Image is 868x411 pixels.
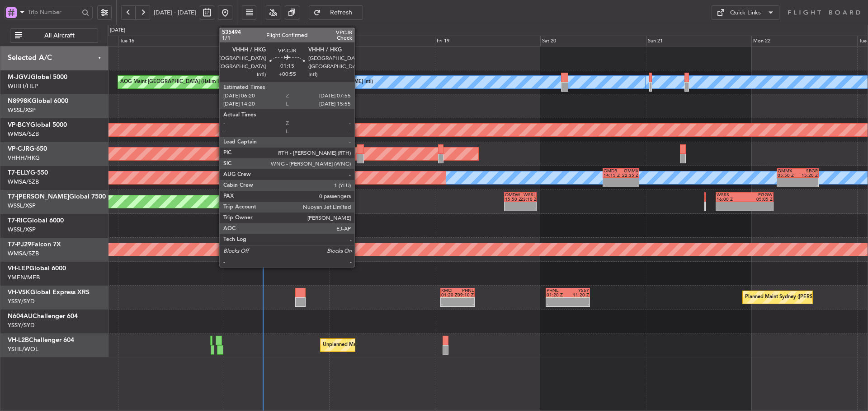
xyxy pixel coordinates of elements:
a: T7-RICGlobal 6000 [8,217,64,224]
div: - [798,183,818,187]
a: WSSL/XSP [8,226,36,234]
span: [DATE] - [DATE] [154,9,196,17]
span: T7-RIC [8,217,27,224]
div: Thu 18 [329,36,435,46]
div: Wed 17 [224,36,330,46]
span: T7-PJ29 [8,241,31,248]
div: Quick Links [730,9,761,18]
a: WSSL/XSP [8,106,36,114]
div: EGGW [745,193,773,197]
span: N604AU [8,313,33,319]
div: SBGR [798,169,818,173]
span: T7-ELLY [8,170,30,176]
span: VH-VSK [8,289,30,296]
div: - [458,302,474,307]
a: T7-PJ29Falcon 7X [8,241,61,248]
div: 16:00 Z [717,197,745,202]
div: 09:10 Z [458,293,474,297]
div: PHNL [458,288,474,293]
span: VH-LEP [8,265,29,272]
a: YSSY/SYD [8,297,35,305]
a: N8998KGlobal 6000 [8,98,68,104]
div: 01:20 Z [547,293,568,297]
div: - [547,302,568,307]
div: 01:20 Z [441,293,458,297]
span: Refresh [323,9,360,16]
span: M-JGVJ [8,74,31,80]
div: - [621,183,639,187]
span: All Aircraft [24,32,95,39]
div: Sat 20 [540,36,646,46]
div: Unplanned Maint [GEOGRAPHIC_DATA] ([GEOGRAPHIC_DATA]) [323,338,472,352]
a: N604AUChallenger 604 [8,313,78,319]
div: - [568,302,589,307]
a: WMSA/SZB [8,249,39,258]
div: - [441,302,458,307]
a: VH-L2BChallenger 604 [8,337,74,343]
div: Tue 16 [118,36,224,46]
span: VP-CJR [8,146,29,152]
div: - [745,207,773,211]
a: WSSL/XSP [8,202,36,210]
div: Planned Maint Sydney ([PERSON_NAME] Intl) [745,291,850,304]
a: WIHH/HLP [8,82,38,90]
div: GMMX [778,169,797,173]
a: VHHH/HKG [8,154,40,162]
div: - [505,207,520,211]
div: 05:05 Z [745,197,773,202]
a: VP-BCYGlobal 5000 [8,122,67,128]
a: VH-VSKGlobal Express XRS [8,289,90,296]
div: 15:20 Z [798,173,818,178]
input: Trip Number [28,5,79,19]
div: GMMX [621,169,639,173]
div: 14:15 Z [604,173,621,178]
div: - [604,183,621,187]
div: [PERSON_NAME][GEOGRAPHIC_DATA] ([PERSON_NAME] Intl) [226,75,373,89]
a: YMEN/MEB [8,273,40,282]
div: KMCI [441,288,458,293]
a: VH-LEPGlobal 6000 [8,265,66,272]
a: M-JGVJGlobal 5000 [8,74,67,80]
a: YSSY/SYD [8,321,35,329]
div: Fri 19 [435,36,541,46]
div: - [520,207,536,211]
div: 05:50 Z [778,173,797,178]
div: OMDB [604,169,621,173]
div: - [778,183,797,187]
div: Mon 22 [751,36,857,46]
div: AOG Maint [GEOGRAPHIC_DATA] (Halim Intl) [120,75,226,89]
div: YSSY [568,288,589,293]
div: 23:10 Z [520,197,536,202]
a: WMSA/SZB [8,130,39,138]
button: Refresh [309,5,363,20]
div: [DATE] [110,27,125,34]
span: VH-L2B [8,337,29,343]
div: Sun 21 [646,36,752,46]
div: WSSS [717,193,745,197]
div: 22:35 Z [621,173,639,178]
div: OMDW [505,193,520,197]
button: All Aircraft [10,28,98,43]
a: YSHL/WOL [8,345,38,353]
a: WMSA/SZB [8,178,39,186]
a: VP-CJRG-650 [8,146,47,152]
div: 11:20 Z [568,293,589,297]
span: T7-[PERSON_NAME] [8,194,69,200]
a: T7-[PERSON_NAME]Global 7500 [8,194,106,200]
button: Quick Links [712,5,779,20]
div: 15:50 Z [505,197,520,202]
a: T7-ELLYG-550 [8,170,48,176]
div: WSSL [520,193,536,197]
div: PHNL [547,288,568,293]
div: - [717,207,745,211]
span: VP-BCY [8,122,30,128]
span: N8998K [8,98,32,104]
